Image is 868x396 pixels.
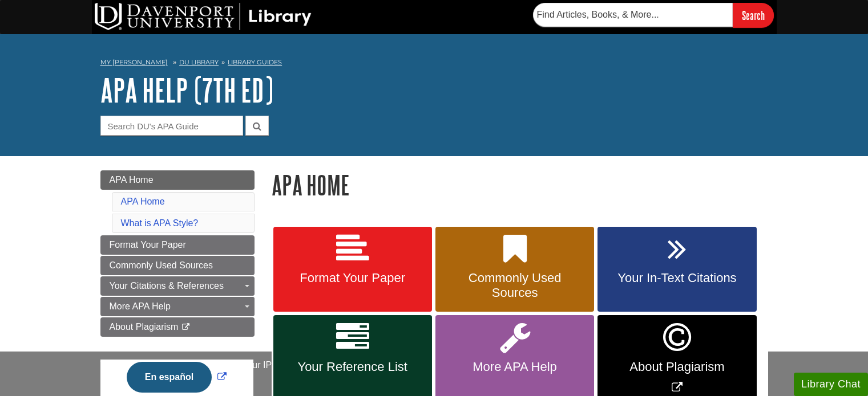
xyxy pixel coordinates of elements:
[282,271,423,285] span: Format Your Paper
[533,3,774,27] form: Searches DU Library's articles, books, and more
[597,227,756,312] a: Your In-Text Citations
[282,360,423,374] span: Your Reference List
[127,362,212,393] button: En español
[100,297,255,316] a: More APA Help
[110,281,224,291] span: Your Citations & References
[444,360,586,374] span: More APA Help
[435,227,594,312] a: Commonly Used Sources
[100,170,255,190] a: APA Home
[95,3,312,30] img: DU Library
[121,218,199,228] a: What is APA Style?
[100,55,768,73] nav: breadcrumb
[110,301,171,311] span: More APA Help
[533,3,733,27] input: Find Articles, Books, & More...
[100,72,273,108] a: APA Help (7th Ed)
[181,324,191,331] i: This link opens in a new window
[110,240,186,250] span: Format Your Paper
[273,227,432,312] a: Format Your Paper
[272,170,768,199] h1: APA Home
[100,235,255,255] a: Format Your Paper
[110,322,179,332] span: About Plagiarism
[100,58,168,67] a: My [PERSON_NAME]
[100,256,255,275] a: Commonly Used Sources
[100,317,255,337] a: About Plagiarism
[100,276,255,296] a: Your Citations & References
[444,271,586,300] span: Commonly Used Sources
[179,58,219,66] a: DU Library
[606,360,748,374] span: About Plagiarism
[110,260,213,270] span: Commonly Used Sources
[110,175,154,185] span: APA Home
[794,373,868,396] button: Library Chat
[733,3,774,27] input: Search
[606,271,748,285] span: Your In-Text Citations
[124,372,229,382] a: Link opens in new window
[100,116,243,136] input: Search DU's APA Guide
[121,197,165,206] a: APA Home
[228,58,282,66] a: Library Guides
